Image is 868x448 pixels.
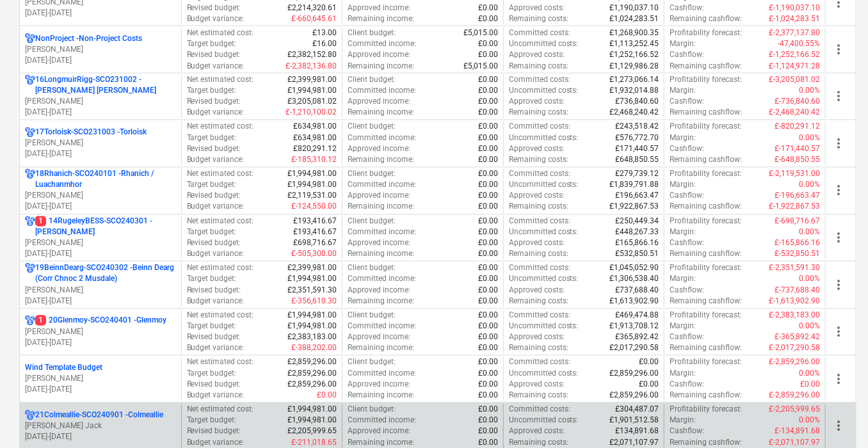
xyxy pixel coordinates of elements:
p: 14RugeleyBESS-SCO240301 - [PERSON_NAME] [35,216,176,238]
p: £2,214,320.61 [287,3,337,13]
p: £-2,017,290.58 [769,343,820,354]
p: Revised budget : [187,191,241,202]
p: £1,994,981.00 [287,86,337,97]
p: Remaining cashflow : [670,249,742,260]
p: Budget variance : [187,249,245,260]
p: -47,400.55% [778,38,820,49]
p: £243,518.42 [615,122,659,132]
p: Profitability forecast : [670,75,742,86]
p: £-2,468,240.42 [769,108,820,118]
p: [PERSON_NAME] [25,285,176,296]
p: Revised budget : [187,238,241,249]
p: £0.00 [478,238,498,249]
p: Profitability forecast : [670,28,742,38]
p: £1,252,166.52 [609,49,659,60]
p: £-171,440.57 [775,144,820,155]
p: [DATE] - [DATE] [25,149,176,160]
div: NonProject -Non-Project Costs[PERSON_NAME][DATE]-[DATE] [25,33,176,66]
span: 1 [35,216,46,227]
p: Remaining income : [348,108,414,118]
div: Project has multi currencies enabled [25,75,35,97]
p: £0.00 [478,180,498,191]
p: Profitability forecast : [670,122,742,132]
p: Net estimated cost : [187,169,254,180]
p: [DATE] - [DATE] [25,108,176,118]
p: Margin : [670,227,696,238]
p: Remaining costs : [509,343,568,354]
p: 0.00% [799,227,820,238]
p: Committed income : [348,321,416,332]
p: £-1,190,037.10 [769,3,820,13]
p: Approved costs : [509,285,565,296]
p: Net estimated cost : [187,216,254,227]
p: Approved costs : [509,49,565,60]
div: 19BeinnDearg-SCO240302 -Beinn Dearg (Corr Chnoc 2 Musdale)[PERSON_NAME][DATE]-[DATE] [25,263,176,307]
p: 17Torloisk-SCO231003 - Torloisk [35,127,147,138]
p: Target budget : [187,180,237,191]
p: Client budget : [348,75,396,86]
p: £-356,610.30 [291,296,337,307]
p: Remaining income : [348,343,414,354]
p: 19BeinnDearg-SCO240302 - Beinn Dearg (Corr Chnoc 2 Musdale) [35,263,176,285]
p: £1,994,981.00 [287,310,337,321]
p: £1,129,986.28 [609,61,659,72]
p: £1,913,708.12 [609,321,659,332]
p: [DATE] - [DATE] [25,338,176,349]
p: Remaining cashflow : [670,202,742,212]
p: [PERSON_NAME] [25,191,176,202]
p: £-2,377,137.80 [769,28,820,38]
p: [PERSON_NAME] [25,44,176,55]
p: [PERSON_NAME] [25,238,176,249]
p: Profitability forecast : [670,216,742,227]
p: £1,839,791.88 [609,180,659,191]
div: Project has multi currencies enabled [25,33,35,44]
span: more_vert [831,89,846,104]
div: 17Torloisk-SCO231003 -Torloisk[PERSON_NAME][DATE]-[DATE] [25,127,176,160]
p: Approved costs : [509,238,565,249]
p: £2,119,531.00 [287,191,337,202]
div: Project has multi currencies enabled [25,127,35,138]
p: £-1,124,971.28 [769,61,820,72]
p: £0.00 [478,133,498,144]
p: £2,383,183.00 [287,332,337,343]
p: £-1,210,100.02 [285,108,337,118]
p: Budget variance : [187,155,245,166]
p: £1,994,981.00 [287,321,337,332]
p: £736,840.60 [615,97,659,108]
p: Budget variance : [187,13,245,24]
p: £13.00 [312,28,337,38]
p: £0.00 [478,296,498,307]
p: Remaining costs : [509,155,568,166]
p: Remaining cashflow : [670,13,742,24]
div: Project has multi currencies enabled [25,169,35,191]
span: more_vert [831,42,846,57]
p: [DATE] - [DATE] [25,55,176,66]
p: £-1,252,166.52 [769,49,820,60]
p: £193,416.67 [293,216,337,227]
p: Revised budget : [187,97,241,108]
p: £0.00 [478,38,498,49]
p: Margin : [670,274,696,285]
p: Remaining costs : [509,13,568,24]
p: Approved income : [348,191,410,202]
p: £698,716.67 [293,238,337,249]
p: £-2,119,531.00 [769,169,820,180]
p: [PERSON_NAME] [25,327,176,338]
p: £365,892.42 [615,332,659,343]
p: Remaining costs : [509,296,568,307]
p: Net estimated cost : [187,75,254,86]
p: Client budget : [348,122,396,132]
p: Budget variance : [187,296,245,307]
p: 18Rhanich-SCO240101 - Rhanich / Luachanmhor [35,169,176,191]
p: Budget variance : [187,202,245,212]
p: Net estimated cost : [187,122,254,132]
p: £279,739.12 [615,169,659,180]
p: £-3,205,081.02 [769,75,820,86]
p: Uncommitted costs : [509,180,579,191]
p: £165,866.16 [615,238,659,249]
p: Remaining costs : [509,61,568,72]
p: Approved costs : [509,3,565,13]
p: Approved income : [348,3,410,13]
p: £-698,716.67 [775,216,820,227]
p: £634,981.00 [293,122,337,132]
